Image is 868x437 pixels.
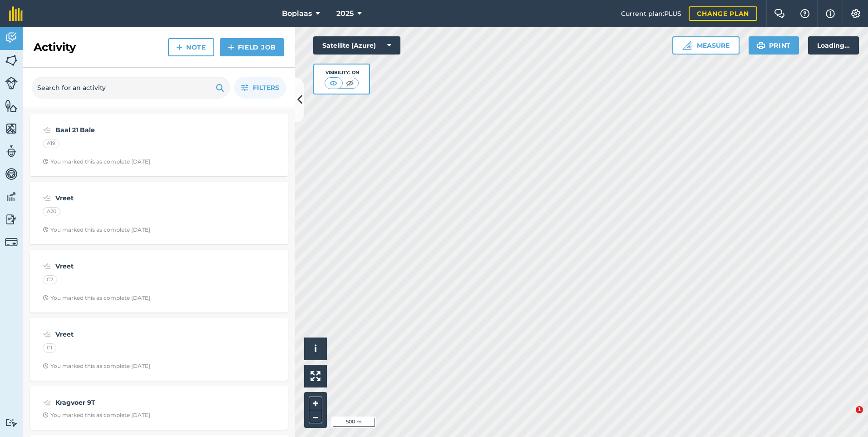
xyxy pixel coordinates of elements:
a: Field Job [220,38,284,56]
div: Visibility: On [325,69,359,76]
img: svg+xml;base64,PD94bWwgdmVyc2lvbj0iMS4wIiBlbmNvZGluZz0idXRmLTgiPz4KPCEtLSBHZW5lcmF0b3I6IEFkb2JlIE... [5,213,18,226]
img: svg+xml;base64,PD94bWwgdmVyc2lvbj0iMS4wIiBlbmNvZGluZz0idXRmLTgiPz4KPCEtLSBHZW5lcmF0b3I6IEFkb2JlIE... [43,261,51,272]
img: svg+xml;base64,PD94bWwgdmVyc2lvbj0iMS4wIiBlbmNvZGluZz0idXRmLTgiPz4KPCEtLSBHZW5lcmF0b3I6IEFkb2JlIE... [5,31,18,45]
img: svg+xml;base64,PHN2ZyB4bWxucz0iaHR0cDovL3d3dy53My5vcmcvMjAwMC9zdmciIHdpZHRoPSI1MCIgaGVpZ2h0PSI0MC... [328,79,339,88]
img: svg+xml;base64,PHN2ZyB4bWxucz0iaHR0cDovL3d3dy53My5vcmcvMjAwMC9zdmciIHdpZHRoPSIxOSIgaGVpZ2h0PSIyNC... [216,82,224,93]
strong: Vreet [55,193,199,203]
img: svg+xml;base64,PD94bWwgdmVyc2lvbj0iMS4wIiBlbmNvZGluZz0idXRmLTgiPz4KPCEtLSBHZW5lcmF0b3I6IEFkb2JlIE... [5,144,18,158]
a: VreetA20Clock with arrow pointing clockwiseYou marked this as complete [DATE] [35,187,282,239]
strong: Baal 21 Bale [55,125,199,135]
img: svg+xml;base64,PD94bWwgdmVyc2lvbj0iMS4wIiBlbmNvZGluZz0idXRmLTgiPz4KPCEtLSBHZW5lcmF0b3I6IEFkb2JlIE... [5,190,18,204]
a: Change plan [689,6,757,21]
img: svg+xml;base64,PHN2ZyB4bWxucz0iaHR0cDovL3d3dy53My5vcmcvMjAwMC9zdmciIHdpZHRoPSI1MCIgaGVpZ2h0PSI0MC... [344,79,355,88]
span: 2025 [336,8,354,19]
button: Satellite (Azure) [313,36,400,55]
div: You marked this as complete [DATE] [43,226,150,233]
button: Measure [672,36,740,55]
img: A cog icon [850,9,861,18]
button: Filters [234,77,286,99]
img: Ruler icon [682,41,691,50]
button: Print [749,36,799,55]
img: Clock with arrow pointing clockwise [43,412,49,418]
img: fieldmargin Logo [9,6,23,21]
div: You marked this as complete [DATE] [43,158,150,165]
img: svg+xml;base64,PD94bWwgdmVyc2lvbj0iMS4wIiBlbmNvZGluZz0idXRmLTgiPz4KPCEtLSBHZW5lcmF0b3I6IEFkb2JlIE... [43,397,51,408]
img: svg+xml;base64,PD94bWwgdmVyc2lvbj0iMS4wIiBlbmNvZGluZz0idXRmLTgiPz4KPCEtLSBHZW5lcmF0b3I6IEFkb2JlIE... [5,418,18,427]
div: A20 [43,207,60,216]
span: Filters [253,83,279,93]
div: C2 [43,275,57,284]
div: You marked this as complete [DATE] [43,412,150,419]
img: svg+xml;base64,PHN2ZyB4bWxucz0iaHR0cDovL3d3dy53My5vcmcvMjAwMC9zdmciIHdpZHRoPSIxNCIgaGVpZ2h0PSIyNC... [176,42,182,53]
span: i [314,343,317,354]
h2: Activity [34,40,76,55]
img: svg+xml;base64,PD94bWwgdmVyc2lvbj0iMS4wIiBlbmNvZGluZz0idXRmLTgiPz4KPCEtLSBHZW5lcmF0b3I6IEFkb2JlIE... [5,236,18,248]
img: Four arrows, one pointing top left, one top right, one bottom right and the last bottom left [311,371,321,381]
a: Kragvoer 9TClock with arrow pointing clockwiseYou marked this as complete [DATE] [35,392,282,424]
img: svg+xml;base64,PHN2ZyB4bWxucz0iaHR0cDovL3d3dy53My5vcmcvMjAwMC9zdmciIHdpZHRoPSI1NiIgaGVpZ2h0PSI2MC... [5,99,18,113]
a: Note [168,38,214,56]
img: Clock with arrow pointing clockwise [43,227,49,233]
div: C1 [43,343,56,353]
button: + [309,397,322,410]
a: Baal 21 BaleA19Clock with arrow pointing clockwiseYou marked this as complete [DATE] [35,119,282,171]
img: Clock with arrow pointing clockwise [43,295,49,301]
a: VreetC1Clock with arrow pointing clockwiseYou marked this as complete [DATE] [35,323,282,375]
img: A question mark icon [799,9,810,18]
iframe: Intercom live chat [837,406,859,428]
div: You marked this as complete [DATE] [43,363,150,370]
img: svg+xml;base64,PHN2ZyB4bWxucz0iaHR0cDovL3d3dy53My5vcmcvMjAwMC9zdmciIHdpZHRoPSIxNyIgaGVpZ2h0PSIxNy... [826,8,835,19]
span: Current plan : PLUS [621,9,681,19]
img: svg+xml;base64,PHN2ZyB4bWxucz0iaHR0cDovL3d3dy53My5vcmcvMjAwMC9zdmciIHdpZHRoPSI1NiIgaGVpZ2h0PSI2MC... [5,54,18,67]
img: Clock with arrow pointing clockwise [43,363,49,369]
img: svg+xml;base64,PD94bWwgdmVyc2lvbj0iMS4wIiBlbmNvZGluZz0idXRmLTgiPz4KPCEtLSBHZW5lcmF0b3I6IEFkb2JlIE... [43,329,51,340]
strong: Vreet [55,329,199,339]
div: A19 [43,139,59,148]
span: 1 [856,406,863,413]
div: Loading... [808,36,859,55]
input: Search for an activity [32,77,230,99]
img: svg+xml;base64,PD94bWwgdmVyc2lvbj0iMS4wIiBlbmNvZGluZz0idXRmLTgiPz4KPCEtLSBHZW5lcmF0b3I6IEFkb2JlIE... [5,77,18,89]
img: svg+xml;base64,PD94bWwgdmVyc2lvbj0iMS4wIiBlbmNvZGluZz0idXRmLTgiPz4KPCEtLSBHZW5lcmF0b3I6IEFkb2JlIE... [43,124,51,135]
strong: Vreet [55,261,199,271]
img: svg+xml;base64,PD94bWwgdmVyc2lvbj0iMS4wIiBlbmNvZGluZz0idXRmLTgiPz4KPCEtLSBHZW5lcmF0b3I6IEFkb2JlIE... [5,167,18,181]
img: Clock with arrow pointing clockwise [43,159,49,164]
img: svg+xml;base64,PHN2ZyB4bWxucz0iaHR0cDovL3d3dy53My5vcmcvMjAwMC9zdmciIHdpZHRoPSIxNCIgaGVpZ2h0PSIyNC... [228,42,234,53]
img: svg+xml;base64,PHN2ZyB4bWxucz0iaHR0cDovL3d3dy53My5vcmcvMjAwMC9zdmciIHdpZHRoPSI1NiIgaGVpZ2h0PSI2MC... [5,122,18,135]
button: – [309,410,322,423]
a: VreetC2Clock with arrow pointing clockwiseYou marked this as complete [DATE] [35,255,282,307]
button: i [304,338,327,360]
img: svg+xml;base64,PHN2ZyB4bWxucz0iaHR0cDovL3d3dy53My5vcmcvMjAwMC9zdmciIHdpZHRoPSIxOSIgaGVpZ2h0PSIyNC... [757,40,765,51]
strong: Kragvoer 9T [55,397,199,407]
img: svg+xml;base64,PD94bWwgdmVyc2lvbj0iMS4wIiBlbmNvZGluZz0idXRmLTgiPz4KPCEtLSBHZW5lcmF0b3I6IEFkb2JlIE... [43,193,51,204]
img: Two speech bubbles overlapping with the left bubble in the forefront [774,9,785,18]
div: You marked this as complete [DATE] [43,294,150,302]
span: Boplaas [282,8,312,19]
